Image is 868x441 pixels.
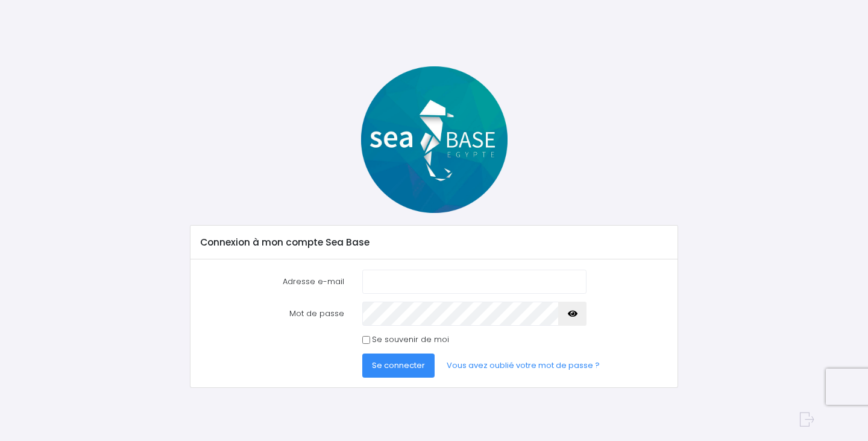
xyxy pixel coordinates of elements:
span: Se connecter [372,360,425,371]
label: Adresse e-mail [191,270,353,294]
div: Connexion à mon compte Sea Base [190,226,678,259]
button: Se connecter [362,354,435,378]
label: Mot de passe [191,302,353,326]
a: Vous avez oublié votre mot de passe ? [437,354,609,378]
label: Se souvenir de moi [372,334,449,346]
